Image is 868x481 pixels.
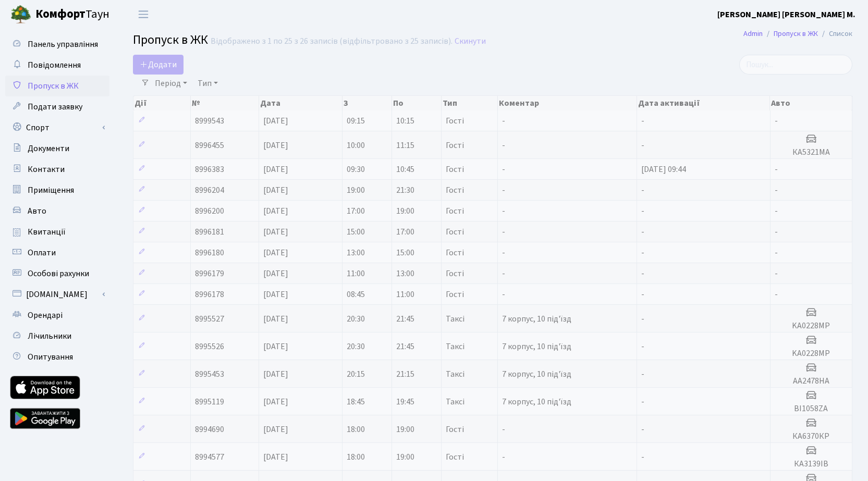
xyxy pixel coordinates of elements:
span: Контакти [28,164,65,175]
a: Контакти [5,159,109,180]
span: - [502,226,505,238]
span: [DATE] [263,451,288,463]
span: 09:15 [347,115,365,127]
span: [DATE] [263,164,288,175]
a: Спорт [5,117,109,138]
span: - [502,205,505,217]
span: [DATE] [263,140,288,151]
span: 11:00 [396,289,414,300]
span: 8995453 [195,368,224,380]
span: 11:00 [347,268,365,279]
span: - [641,451,644,463]
span: - [502,289,505,300]
span: 20:30 [347,341,365,352]
span: 20:15 [347,368,365,380]
span: 8994690 [195,424,224,435]
h5: АА2478НА [775,376,848,386]
button: Переключити навігацію [130,6,156,23]
span: - [775,268,778,279]
span: 8995527 [195,313,224,325]
span: - [502,140,505,151]
span: [DATE] [263,424,288,435]
nav: breadcrumb [728,23,868,45]
span: Опитування [28,351,73,363]
span: - [775,289,778,300]
span: Гості [446,425,464,434]
th: Дії [133,96,191,110]
a: Приміщення [5,180,109,201]
span: 8996181 [195,226,224,238]
a: Лічильники [5,326,109,347]
span: [DATE] 09:44 [641,164,686,175]
a: Період [151,75,191,92]
span: Додати [140,59,177,70]
h5: KA0228MP [775,349,848,359]
span: Таксі [446,398,464,406]
span: Таксі [446,315,464,323]
a: Подати заявку [5,96,109,117]
span: - [502,184,505,196]
b: [PERSON_NAME] [PERSON_NAME] М. [717,9,855,20]
span: Гості [446,249,464,257]
a: Панель управління [5,34,109,55]
a: Додати [133,55,184,75]
span: Гості [446,141,464,150]
a: Авто [5,201,109,221]
th: Тип [442,96,498,110]
span: [DATE] [263,247,288,258]
span: [DATE] [263,289,288,300]
span: Квитанції [28,226,66,238]
span: Таксі [446,370,464,378]
span: Гості [446,269,464,278]
span: - [775,184,778,196]
span: 8999543 [195,115,224,127]
span: 8996455 [195,140,224,151]
span: - [502,268,505,279]
th: По [392,96,442,110]
span: 7 корпус, 10 під'їзд [502,396,571,408]
a: Скинути [455,36,486,46]
a: [DOMAIN_NAME] [5,284,109,305]
span: Гості [446,228,464,236]
span: Документи [28,143,69,154]
span: 8996200 [195,205,224,217]
img: logo.png [10,4,31,25]
span: 19:00 [396,424,414,435]
span: 15:00 [396,247,414,258]
span: 21:30 [396,184,414,196]
span: Гості [446,207,464,215]
a: Повідомлення [5,55,109,76]
span: 8995526 [195,341,224,352]
span: 7 корпус, 10 під'їзд [502,341,571,352]
span: Пропуск в ЖК [133,31,208,49]
span: 13:00 [396,268,414,279]
span: 18:45 [347,396,365,408]
span: Особові рахунки [28,268,89,279]
li: Список [818,28,852,40]
div: Відображено з 1 по 25 з 26 записів (відфільтровано з 25 записів). [211,36,453,46]
span: 19:00 [347,184,365,196]
h5: КА3139ІВ [775,459,848,469]
span: Пропуск в ЖК [28,80,79,92]
span: Гості [446,165,464,174]
span: [DATE] [263,313,288,325]
b: Комфорт [35,6,85,22]
a: Пропуск в ЖК [774,28,818,39]
span: 17:00 [396,226,414,238]
span: 13:00 [347,247,365,258]
span: Авто [28,205,46,217]
span: - [641,313,644,325]
th: Коментар [498,96,637,110]
span: 8996179 [195,268,224,279]
h5: КА6370КР [775,431,848,441]
span: Таун [35,6,109,23]
span: - [641,289,644,300]
span: 7 корпус, 10 під'їзд [502,313,571,325]
span: 10:45 [396,164,414,175]
span: 20:30 [347,313,365,325]
span: [DATE] [263,226,288,238]
span: Гості [446,117,464,125]
th: З [343,96,392,110]
span: Повідомлення [28,59,81,71]
h5: КА5321МА [775,147,848,157]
